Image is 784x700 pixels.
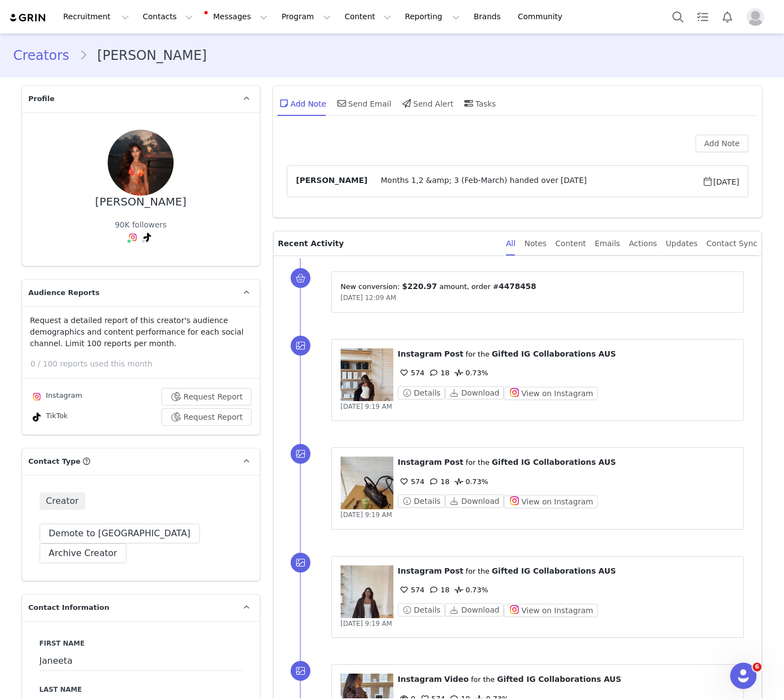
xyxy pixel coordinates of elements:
[29,93,55,104] span: Profile
[277,90,326,116] div: Add Note
[398,458,442,466] span: Instagram
[452,369,488,377] span: 0.73%
[504,606,598,614] a: View on Instagram
[467,4,510,29] a: Brands
[341,511,392,519] span: [DATE] 9:19 AM
[504,497,598,505] a: View on Instagram
[32,392,41,401] img: instagram.svg
[696,135,749,152] button: Add Note
[445,386,504,399] button: Download
[341,403,392,410] span: [DATE] 9:19 AM
[452,586,488,594] span: 0.73%
[504,604,598,617] button: View on Instagram
[444,675,469,684] span: Video
[497,675,621,684] span: Gifted IG Collaborations AUS
[427,586,450,594] span: 18
[278,231,497,255] p: Recent Activity
[335,90,392,116] div: Send Email
[57,4,136,29] button: Recruitment
[398,349,442,358] span: Instagram
[747,8,764,26] img: placeholder-profile.jpg
[402,282,437,291] span: $220.97
[29,287,100,298] span: Audience Reports
[444,458,464,466] span: Post
[452,477,488,486] span: 0.73%
[595,231,620,256] div: Emails
[398,603,445,616] button: Details
[398,495,445,508] button: Details
[368,175,702,188] span: Months 1,2 &amp; 3 (Feb-March) handed over [DATE]
[427,369,450,377] span: 18
[162,408,252,426] button: Request Report
[499,282,536,291] span: 4478458
[715,4,739,29] button: Notifications
[400,90,453,116] div: Send Alert
[9,13,47,23] img: grin logo
[398,477,425,486] span: 574
[40,492,86,510] span: Creator
[398,586,425,594] span: 574
[31,358,260,370] p: 0 / 100 reports used this month
[740,8,775,26] button: Profile
[30,315,252,349] p: Request a detailed report of this creator's audience demographics and content performance for eac...
[524,231,546,256] div: Notes
[492,566,616,575] span: Gifted IG Collaborations AUS
[511,4,574,29] a: Community
[427,477,450,486] span: 18
[200,4,274,29] button: Messages
[29,456,81,467] span: Contact Type
[492,349,616,358] span: Gifted IG Collaborations AUS
[341,281,735,292] p: New conversion: ⁨ ⁩ amount⁨⁩⁨, order #⁨ ⁩⁩
[338,4,398,29] button: Content
[40,543,127,563] button: Archive Creator
[40,638,242,648] label: First Name
[40,685,242,695] label: Last Name
[398,369,425,377] span: 574
[707,231,758,256] div: Contact Sync
[504,495,598,508] button: View on Instagram
[13,46,79,65] a: Creators
[398,566,442,575] span: Instagram
[506,231,515,256] div: All
[444,566,464,575] span: Post
[341,620,392,627] span: [DATE] 9:19 AM
[629,231,657,256] div: Actions
[504,387,598,400] button: View on Instagram
[398,674,735,685] p: ⁨ ⁩ ⁨ ⁩ for the ⁨ ⁩
[129,233,137,242] img: instagram.svg
[702,175,739,188] span: [DATE]
[555,231,586,256] div: Content
[492,458,616,466] span: Gifted IG Collaborations AUS
[162,388,252,405] button: Request Report
[753,663,761,671] span: 6
[445,495,504,508] button: Download
[341,294,396,302] span: [DATE] 12:09 AM
[30,390,82,403] div: Instagram
[29,602,109,613] span: Contact Information
[108,130,174,196] img: c679b063-7758-47c8-bd6e-841654ce3411.jpg
[136,4,199,29] button: Contacts
[666,4,690,29] button: Search
[398,565,735,577] p: ⁨ ⁩ ⁨ ⁩ for the ⁨ ⁩
[445,603,504,616] button: Download
[691,4,715,29] a: Tasks
[115,219,166,231] div: 90K followers
[504,389,598,397] a: View on Instagram
[95,196,186,208] div: [PERSON_NAME]
[666,231,698,256] div: Updates
[398,386,445,399] button: Details
[462,90,496,116] div: Tasks
[398,4,466,29] button: Reporting
[398,675,442,684] span: Instagram
[398,457,735,468] p: ⁨ ⁩ ⁨ ⁩ for the ⁨ ⁩
[444,349,464,358] span: Post
[296,175,368,188] span: [PERSON_NAME]
[730,663,757,689] iframe: Intercom live chat
[40,524,200,543] button: Demote to [GEOGRAPHIC_DATA]
[275,4,337,29] button: Program
[398,348,735,360] p: ⁨ ⁩ ⁨ ⁩ for the ⁨ ⁩
[30,410,68,424] div: TikTok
